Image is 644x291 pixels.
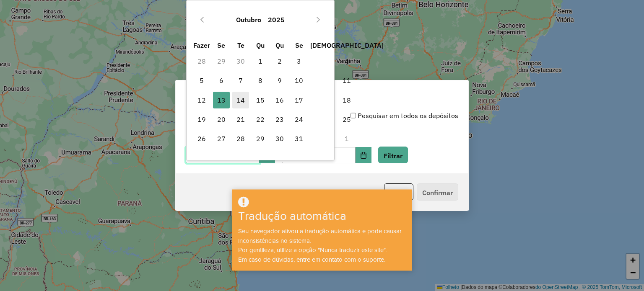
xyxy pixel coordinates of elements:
[219,76,223,85] font: 6
[256,134,265,143] font: 29
[192,110,211,129] td: 19
[343,76,351,85] font: 11
[278,57,282,65] font: 2
[237,41,244,49] font: Te
[309,71,385,90] td: 11
[200,76,204,85] font: 5
[270,110,289,129] td: 23
[217,115,226,124] font: 20
[231,129,250,148] td: 28
[256,41,265,49] font: Qu
[231,71,250,90] td: 7
[256,115,265,124] font: 22
[258,76,262,85] font: 8
[289,129,309,148] td: 31
[295,134,303,143] font: 31
[289,90,309,110] td: 17
[275,96,284,104] font: 16
[310,41,384,49] font: [DEMOGRAPHIC_DATA]
[295,41,303,49] font: Se
[231,90,250,110] td: 14
[212,129,231,148] td: 27
[250,52,270,71] td: 1
[258,57,262,65] font: 1
[238,247,387,253] font: Por gentileza, utilize a opção "Nunca traduzir este site".
[236,115,245,124] font: 21
[270,90,289,110] td: 16
[192,129,211,148] td: 26
[239,76,243,85] font: 7
[295,115,303,124] font: 24
[250,110,270,129] td: 22
[343,96,351,104] font: 18
[309,129,385,148] td: 1
[309,90,385,110] td: 18
[278,76,282,85] font: 9
[270,52,289,71] td: 2
[265,10,288,30] button: Escolha o ano
[238,256,385,263] font: Em caso de dúvidas, entre em contato com o suporte.
[238,210,346,223] font: Tradução automática
[250,129,270,148] td: 29
[297,57,301,65] font: 3
[195,13,209,26] button: Mês anterior
[309,110,385,129] td: 25
[217,96,226,104] font: 13
[212,52,231,71] td: 29
[236,15,261,24] font: Outubro
[275,41,284,49] font: Qu
[295,96,303,104] font: 17
[217,134,226,143] font: 27
[192,71,211,90] td: 5
[384,151,402,160] font: Filtrar
[212,90,231,110] td: 13
[390,188,408,197] font: Voltar
[233,10,265,30] button: Escolha o mês
[250,90,270,110] td: 15
[197,115,206,124] font: 19
[270,129,289,148] td: 30
[236,134,245,143] font: 28
[192,90,211,110] td: 12
[231,52,250,71] td: 30
[217,41,225,49] font: Se
[384,183,413,201] button: Voltar
[345,57,349,65] font: 4
[212,71,231,90] td: 6
[275,134,284,143] font: 30
[236,96,245,104] font: 14
[289,71,309,90] td: 10
[256,96,265,104] font: 15
[295,76,303,85] font: 10
[289,110,309,129] td: 24
[289,52,309,71] td: 3
[250,71,270,90] td: 8
[378,147,408,164] button: Filtrar
[343,115,351,124] font: 25
[268,15,285,24] font: 2025
[192,52,211,71] td: 28
[197,96,206,104] font: 12
[356,147,371,164] button: Escolha a data
[312,13,325,26] button: Próximo mês
[275,115,284,124] font: 23
[238,228,402,244] font: Seu navegador ativou a tradução automática e pode causar inconsistências no sistema.
[193,41,210,49] font: Fazer
[358,111,458,120] font: Pesquisar em todos os depósitos
[197,134,206,143] font: 26
[212,110,231,129] td: 20
[231,110,250,129] td: 21
[309,52,385,71] td: 4
[270,71,289,90] td: 9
